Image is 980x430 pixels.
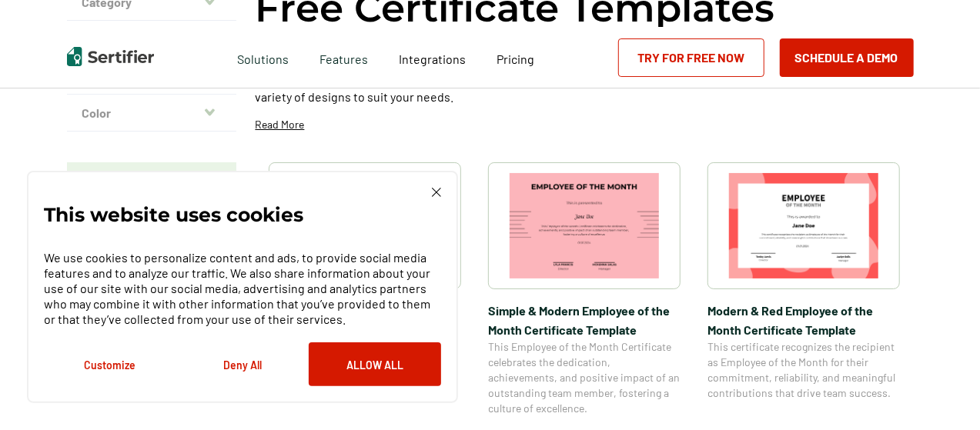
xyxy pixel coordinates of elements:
[176,342,309,386] button: Deny All
[67,95,236,132] button: Color
[488,339,681,416] span: This Employee of the Month Certificate celebrates the dedication, achievements, and positive impa...
[432,188,441,197] img: Cookie Popup Close
[67,21,236,58] button: Theme
[618,38,764,77] a: Try for Free Now
[729,173,878,278] img: Modern & Red Employee of the Month Certificate Template
[510,173,659,278] img: Simple & Modern Employee of the Month Certificate Template
[44,250,441,327] p: We use cookies to personalize content and ads, to provide social media features and to analyze ou...
[67,47,154,66] img: Sertifier | Digital Credentialing Platform
[309,342,441,386] button: Allow All
[399,48,466,67] a: Integrations
[237,48,289,67] span: Solutions
[780,38,914,77] button: Schedule a Demo
[707,162,900,416] a: Modern & Red Employee of the Month Certificate TemplateModern & Red Employee of the Month Certifi...
[707,301,900,339] span: Modern & Red Employee of the Month Certificate Template
[44,342,176,386] button: Customize
[399,52,466,66] span: Integrations
[44,207,303,222] p: This website uses cookies
[256,117,305,132] p: Read More
[488,162,681,416] a: Simple & Modern Employee of the Month Certificate TemplateSimple & Modern Employee of the Month C...
[319,48,368,67] span: Features
[497,48,534,67] a: Pricing
[488,301,681,339] span: Simple & Modern Employee of the Month Certificate Template
[707,339,900,401] span: This certificate recognizes the recipient as Employee of the Month for their commitment, reliabil...
[497,52,534,66] span: Pricing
